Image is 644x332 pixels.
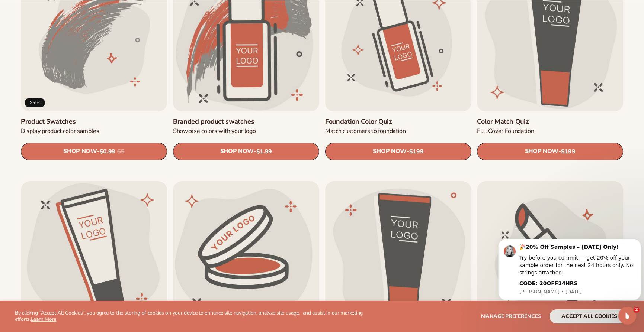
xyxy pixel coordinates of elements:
[634,307,640,313] span: 2
[477,117,623,126] a: Color Match Quiz
[100,148,115,155] span: $0.99
[21,117,167,126] a: Product Swatches
[550,309,629,323] button: accept all cookies
[525,148,558,155] span: SHOP NOW
[373,148,406,155] span: SHOP NOW
[256,148,272,155] span: $1.99
[220,148,253,155] span: SHOP NOW
[495,232,644,305] iframe: Intercom notifications message
[173,143,319,160] a: SHOP NOW- $1.99
[477,143,623,160] a: SHOP NOW- $199
[173,117,319,126] a: Branded product swatches
[325,143,471,160] a: SHOP NOW- $199
[481,313,541,320] span: Manage preferences
[409,148,423,155] span: $199
[21,143,167,160] a: SHOP NOW- $0.99 $5
[325,117,471,126] a: Foundation Color Quiz
[561,148,576,155] span: $199
[31,316,56,323] a: Learn More
[63,148,97,155] span: SHOP NOW
[15,310,382,323] p: By clicking "Accept All Cookies", you agree to the storing of cookies on your device to enhance s...
[117,148,124,155] s: $5
[618,307,636,325] iframe: Intercom live chat
[481,309,541,323] button: Manage preferences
